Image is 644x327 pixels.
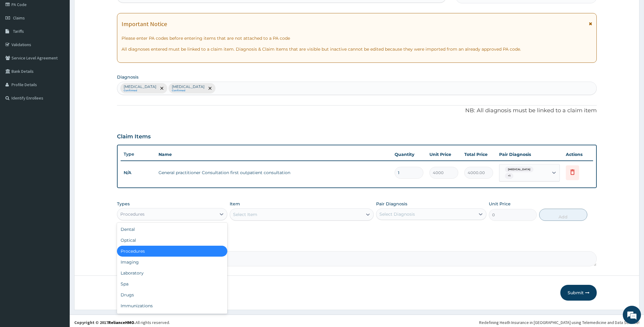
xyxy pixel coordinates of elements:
div: Dental [117,224,227,235]
span: remove selection option [207,86,213,91]
img: d_794563401_company_1708531726252_794563401 [11,30,25,46]
div: Others [117,311,227,322]
button: Submit [560,285,597,301]
div: Select Item [233,211,257,217]
span: + 1 [505,173,513,179]
div: Imaging [117,257,227,268]
span: We're online! [35,76,84,138]
h1: Important Notice [122,21,167,27]
div: Optical [117,235,227,246]
textarea: Type your message and hit 'Enter' [3,166,115,187]
p: [MEDICAL_DATA] [124,84,156,89]
span: remove selection option [159,86,165,91]
p: Please enter PA codes before entering items that are not attached to a PA code [122,35,592,41]
label: Pair Diagnosis [376,201,407,207]
label: Unit Price [489,201,511,207]
div: Laboratory [117,268,227,278]
label: Types [117,201,130,207]
h3: Claim Items [117,133,151,140]
p: NB: All diagnosis must be linked to a claim item [117,107,597,115]
div: Chat with us now [32,34,102,42]
th: Total Price [461,148,496,160]
th: Name [155,148,392,160]
strong: Copyright © 2017 . [74,320,135,325]
span: Claims [13,15,25,21]
p: All diagnoses entered must be linked to a claim item. Diagnosis & Claim Items that are visible bu... [122,46,592,52]
th: Quantity [392,148,426,160]
div: Select Diagnosis [379,211,415,217]
th: Unit Price [426,148,461,160]
td: N/A [121,167,155,178]
small: Confirmed [124,89,156,92]
label: Item [230,201,240,207]
th: Pair Diagnosis [496,148,563,160]
div: Drugs [117,289,227,300]
div: Immunizations [117,300,227,311]
div: Redefining Heath Insurance in [GEOGRAPHIC_DATA] using Telemedicine and Data Science! [479,319,639,325]
p: [MEDICAL_DATA] [172,84,205,89]
div: Procedures [120,211,145,217]
div: Procedures [117,246,227,257]
th: Actions [563,148,593,160]
span: [MEDICAL_DATA] [505,167,533,173]
th: Type [121,149,155,160]
td: General practitioner Consultation first outpatient consultation [155,167,392,179]
span: Tariffs [13,29,24,34]
button: Add [539,209,587,221]
label: Diagnosis [117,74,138,80]
small: Confirmed [172,89,205,92]
label: Comment [117,243,597,248]
div: Spa [117,278,227,289]
div: Minimize live chat window [99,3,114,18]
a: RelianceHMO [108,320,134,325]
